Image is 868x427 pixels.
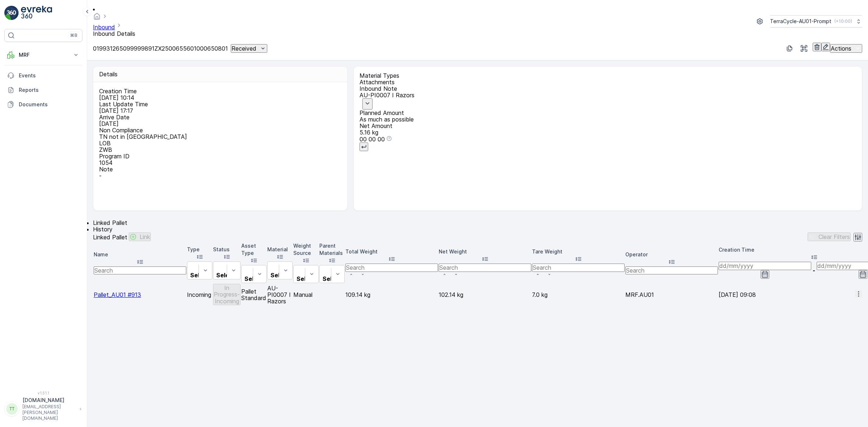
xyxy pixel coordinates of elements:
a: Inbound [93,24,115,31]
p: TerraCycle-AU01-Prompt [770,18,831,25]
p: Type [187,246,212,253]
p: LOB [99,140,340,146]
p: Link [140,234,150,240]
p: MRF.AU01 [625,291,718,298]
p: Reports [19,86,80,94]
p: Details [99,71,118,77]
p: Incoming [187,291,212,298]
button: Link [129,232,151,241]
span: History [93,226,112,233]
p: Tare Weight [532,248,625,255]
button: Received [231,44,267,53]
span: Inbound Details [93,30,135,37]
p: Pallet Standard [241,288,267,301]
p: Planned Amount [359,110,856,116]
button: Actions [830,44,862,53]
p: Attachments [359,79,856,85]
p: 1054 [99,159,340,166]
p: MRF [19,51,68,59]
p: Clear Filters [818,234,850,240]
p: Select [216,272,235,278]
p: [EMAIL_ADDRESS][PERSON_NAME][DOMAIN_NAME] [22,404,76,421]
p: Last Update Time [99,101,340,107]
p: 5.16 kg [359,129,856,136]
input: Search [625,266,718,274]
img: logo_light-DOdMpM7g.png [21,6,52,20]
p: Select [271,272,289,278]
p: Received [231,45,256,52]
input: Search [94,266,186,274]
p: As much as possible [359,116,856,123]
button: TerraCycle-AU01-Prompt(+10:00) [770,15,862,27]
p: Name [94,251,186,258]
p: Events [19,72,80,79]
div: Help Tooltip Icon [386,136,392,142]
a: Pallet_AU01 #913 [94,291,141,298]
input: Search [439,264,531,272]
p: - [99,172,340,179]
p: Weight Source [293,242,319,257]
p: Net Weight [439,248,531,255]
p: Program ID [99,153,340,159]
p: Select [190,272,209,278]
p: Material Types [359,72,856,79]
button: Clear Filters [808,232,851,241]
input: dd/mm/yyyy [719,262,811,270]
p: Operator [625,251,718,258]
p: Select [297,276,315,282]
p: Select [323,276,341,282]
p: AU-PI0007 I Razors [359,92,414,98]
p: TN not in [GEOGRAPHIC_DATA] [99,133,340,140]
p: 102.14 kg [439,291,531,298]
p: - [813,267,815,274]
p: 00 00 00 [359,136,385,142]
p: Parent Materials [319,242,345,257]
p: 019931265099999891ZX2500655601000650801 [93,45,228,52]
p: ⌘B [70,33,77,38]
button: TT[DOMAIN_NAME][EMAIL_ADDRESS][PERSON_NAME][DOMAIN_NAME] [4,397,82,421]
p: [DATE] 10:14 [99,94,340,101]
button: In Progress-Incoming [213,284,241,305]
p: Status [213,246,241,253]
p: Non Compliance [99,127,340,133]
p: ( +10:00 ) [834,18,852,24]
p: Inbound Note [359,85,856,92]
p: Documents [19,101,80,108]
p: Creation Time [99,88,340,94]
p: Total Weight [345,248,438,255]
span: v 1.51.1 [4,391,82,395]
p: Actions [831,45,851,52]
p: 109.14 kg [345,291,438,298]
p: Arrive Date [99,114,340,120]
a: Documents [4,97,82,112]
p: In Progress-Incoming [214,285,240,304]
img: logo [4,6,19,20]
input: Search [532,264,625,272]
div: TT [6,403,18,415]
p: ZWB [99,146,340,153]
p: Asset Type [241,242,267,257]
p: AU-PI0007 I Razors [267,285,293,304]
p: Linked Pallet [93,234,127,240]
button: MRF [4,48,82,62]
p: Select [244,276,263,282]
p: 7.0 kg [532,291,625,298]
input: Search [345,264,438,272]
p: Note [99,166,340,172]
p: Net Amount [359,123,856,129]
a: Homepage [93,14,101,22]
p: Material [267,246,293,253]
p: [DOMAIN_NAME] [22,397,76,404]
a: Reports [4,83,82,97]
p: [DATE] 17:17 [99,107,340,114]
p: [DATE] [99,120,340,127]
p: Manual [293,291,319,298]
span: Linked Pallet [93,219,127,226]
a: Events [4,68,82,83]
